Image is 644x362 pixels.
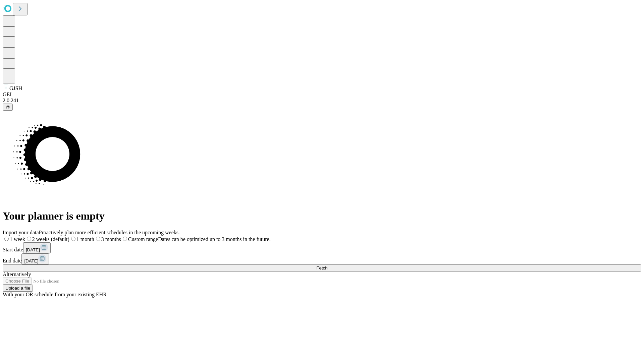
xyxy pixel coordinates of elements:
span: 1 week [10,236,25,242]
button: [DATE] [21,253,49,264]
input: 2 weeks (default) [27,237,31,241]
span: [DATE] [26,247,40,252]
span: With your OR schedule from your existing EHR [3,292,107,297]
span: 3 months [101,236,121,242]
span: [DATE] [24,258,38,263]
span: Custom range [128,236,158,242]
button: Upload a file [3,285,33,292]
div: 2.0.241 [3,98,641,104]
input: 3 months [96,237,100,241]
span: Import your data [3,230,39,235]
span: Fetch [316,265,327,270]
div: End date [3,253,641,264]
button: Fetch [3,264,641,271]
span: Alternatively [3,271,31,277]
span: GJSH [9,85,22,91]
div: GEI [3,92,641,98]
button: [DATE] [23,242,51,253]
span: Dates can be optimized up to 3 months in the future. [158,236,270,242]
input: 1 month [71,237,75,241]
div: Start date [3,242,641,253]
button: @ [3,104,13,111]
span: 2 weeks (default) [32,236,69,242]
h1: Your planner is empty [3,210,641,222]
span: @ [5,105,10,110]
span: 1 month [76,236,94,242]
span: Proactively plan more efficient schedules in the upcoming weeks. [39,230,180,235]
input: 1 week [4,237,9,241]
input: Custom rangeDates can be optimized up to 3 months in the future. [123,237,127,241]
